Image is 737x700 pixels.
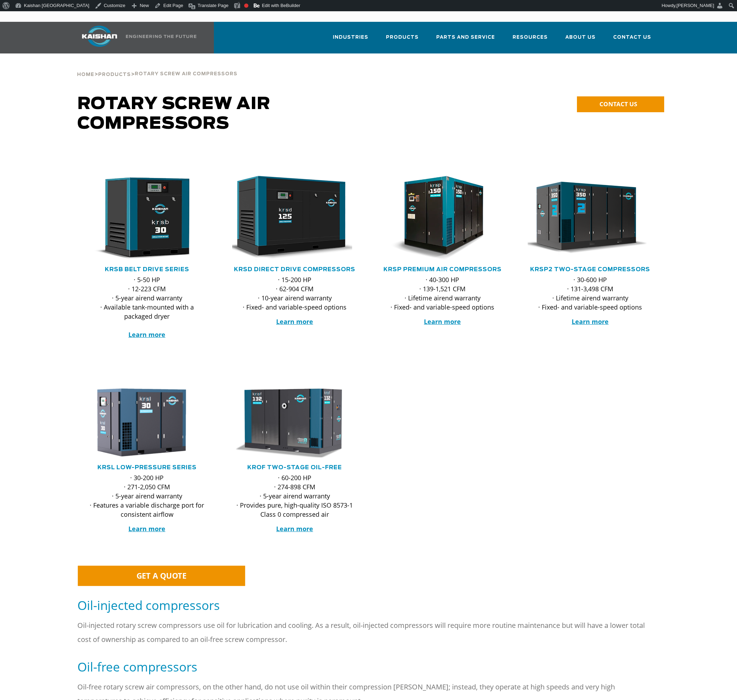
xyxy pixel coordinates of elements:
a: Kaishan USA [73,22,198,53]
span: Rotary Screw Air Compressors [77,96,271,132]
div: krsp350 [528,176,653,260]
a: KRSL Low-Pressure Series [97,465,197,470]
p: · 15-200 HP · 62-904 CFM · 10-year airend warranty · Fixed- and variable-speed options [232,275,357,312]
p: · 30-600 HP · 131-3,498 CFM · Lifetime airend warranty · Fixed- and variable-speed options [528,275,653,312]
span: Products [98,72,131,77]
div: krsb30 [84,176,210,260]
div: krsl30 [84,387,210,458]
img: krsl30 [79,387,204,458]
a: Industries [333,28,368,52]
img: Engineering the future [126,35,196,38]
a: Learn more [128,330,165,339]
div: krof132 [232,387,357,458]
p: · 40-300 HP · 139-1,521 CFM · Lifetime airend warranty · Fixed- and variable-speed options [380,275,505,312]
a: About Us [565,28,596,52]
p: Oil-injected rotary screw compressors use oil for lubrication and cooling. As a result, oil-injec... [77,618,660,647]
span: [PERSON_NAME] [676,3,714,8]
span: Home [77,72,94,77]
a: KROF TWO-STAGE OIL-FREE [247,465,342,470]
a: Contact Us [613,28,651,52]
a: Products [386,28,419,52]
img: krsp350 [522,176,648,260]
span: CONTACT US [599,100,637,108]
a: KRSP2 Two-Stage Compressors [530,267,650,272]
h5: Oil-injected compressors [77,597,660,613]
a: CONTACT US [577,96,664,112]
div: krsp150 [380,176,505,260]
div: Focus keyphrase not set [244,4,248,8]
span: About Us [565,33,596,42]
a: Learn more [128,524,165,533]
span: Resources [513,33,548,42]
a: Learn more [572,317,609,326]
span: Rotary Screw Air Compressors [135,72,237,76]
a: Parts and Service [436,28,495,52]
span: GET A QUOTE [136,570,186,581]
img: krsp150 [375,176,500,260]
a: Resources [513,28,548,52]
img: krsb30 [79,176,204,260]
img: kaishan logo [73,26,126,47]
a: Learn more [276,524,313,533]
a: KRSD Direct Drive Compressors [234,267,355,272]
span: Industries [333,33,368,42]
p: · 5-50 HP · 12-223 CFM · 5-year airend warranty · Available tank-mounted with a packaged dryer [84,275,210,339]
a: Home [77,71,94,77]
img: krsd125 [227,176,352,260]
span: Contact Us [613,33,651,42]
p: · 30-200 HP · 271-2,050 CFM · 5-year airend warranty · Features a variable discharge port for con... [84,473,210,519]
div: krsd125 [232,176,357,260]
a: Learn more [424,317,461,326]
p: · 60-200 HP · 274-898 CFM · 5-year airend warranty · Provides pure, high-quality ISO 8573-1 Class... [232,473,357,519]
a: Learn more [276,317,313,326]
a: KRSB Belt Drive Series [105,267,189,272]
a: Products [98,71,131,77]
h5: Oil-free compressors [77,659,660,675]
div: > > [77,53,237,80]
img: krof132 [227,387,352,458]
span: Products [386,33,419,42]
a: KRSP Premium Air Compressors [383,267,502,272]
span: Parts and Service [436,33,495,42]
a: GET A QUOTE [78,566,245,586]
